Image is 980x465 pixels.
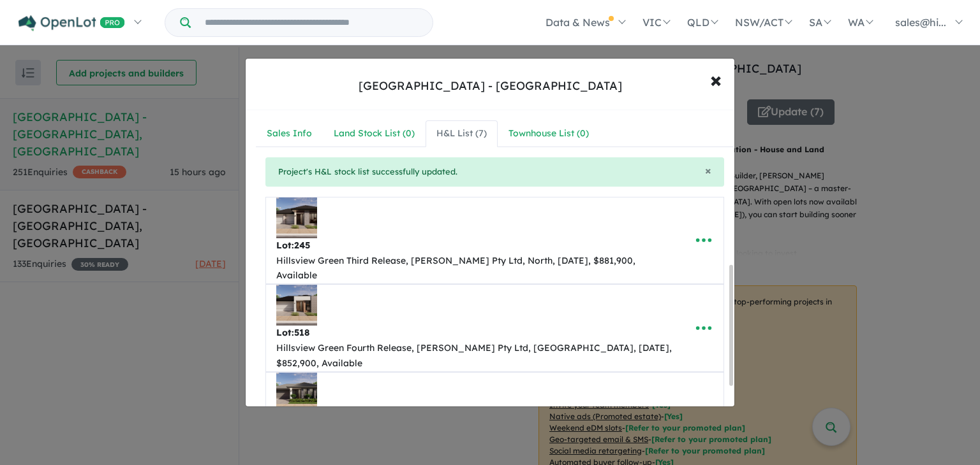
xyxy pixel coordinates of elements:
div: Project's H&L stock list successfully updated. [265,157,724,187]
span: sales@hi... [895,16,946,29]
div: Hillsview Green Third Release, [PERSON_NAME] Pty Ltd, North, [DATE], $881,900, Available [276,254,674,284]
div: H&L List ( 7 ) [436,126,487,141]
img: Openlot PRO Logo White [19,15,125,31]
span: × [710,66,722,93]
img: Hillsview%20Green%20Estate%20-%20Angle%20Vale%20-%20Lot%20518___1755499740.jpg [276,285,317,325]
span: 518 [294,327,309,338]
div: Land Stock List ( 0 ) [334,126,415,141]
input: Try estate name, suburb, builder or developer [193,9,430,36]
div: Townhouse List ( 0 ) [509,126,589,141]
img: Hillsview%20Green%20Estate%20-%20Angle%20Vale%20-%20Lot%20529___1752457307.jpg [276,373,317,413]
b: Lot: [276,240,310,251]
span: × [705,163,711,178]
b: Lot: [276,327,309,338]
div: Sales Info [267,126,312,141]
img: Hillsview%20Green%20Estate%20-%20Angle%20Vale%20-%20Lot%20245___1723943887_1.jpg [276,197,317,238]
div: Hillsview Green Fourth Release, [PERSON_NAME] Pty Ltd, [GEOGRAPHIC_DATA], [DATE], $852,900, Avail... [276,341,674,371]
div: [GEOGRAPHIC_DATA] - [GEOGRAPHIC_DATA] [359,78,622,94]
span: 245 [294,240,310,251]
button: Close [705,165,711,176]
